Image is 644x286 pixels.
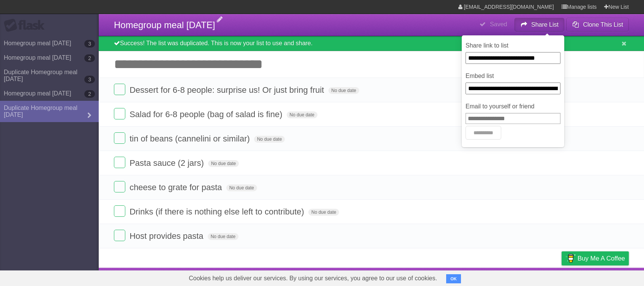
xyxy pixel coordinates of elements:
[114,132,125,144] label: Done
[566,18,629,32] button: Clone This List
[328,87,359,94] span: No due date
[114,108,125,119] label: Done
[490,21,507,27] b: Saved
[515,18,565,32] button: Share List
[526,270,543,284] a: Terms
[583,21,623,28] b: Clone This List
[84,90,95,98] b: 2
[129,231,205,241] span: Host provides pasta
[254,136,285,143] span: No due date
[581,270,629,284] a: Suggest a feature
[84,40,95,48] b: 3
[84,54,95,62] b: 2
[552,270,571,284] a: Privacy
[486,270,516,284] a: Developers
[129,85,326,95] span: Dessert for 6-8 people: surprise us! Or just bring fruit
[181,271,445,286] span: Cookies help us deliver our services. By using our services, you agree to our use of cookies.
[208,160,239,167] span: No due date
[461,270,477,284] a: About
[129,183,224,192] span: cheese to grate for pasta
[562,251,629,265] a: Buy me a coffee
[129,207,306,216] span: Drinks (if there is nothing else left to contribute)
[578,252,625,265] span: Buy me a coffee
[129,158,206,168] span: Pasta sauce (2 jars)
[308,209,339,216] span: No due date
[84,76,95,83] b: 3
[129,134,252,143] span: tin of beans (cannelini or similar)
[208,233,238,240] span: No due date
[99,36,644,51] div: Success! The list was duplicated. This is now your list to use and share.
[466,71,560,81] label: Embed list
[129,110,284,119] span: Salad for 6-8 people (bag of salad is fine)
[531,21,559,28] b: Share List
[114,181,125,192] label: Done
[114,157,125,168] label: Done
[114,84,125,95] label: Done
[466,41,560,50] label: Share link to list
[114,20,215,30] span: Homegroup meal [DATE]
[446,274,461,283] button: OK
[466,102,560,111] label: Email to yourself or friend
[287,111,317,118] span: No due date
[114,205,125,217] label: Done
[4,19,49,32] div: Flask
[226,184,257,191] span: No due date
[565,252,576,265] img: Buy me a coffee
[114,230,125,241] label: Done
